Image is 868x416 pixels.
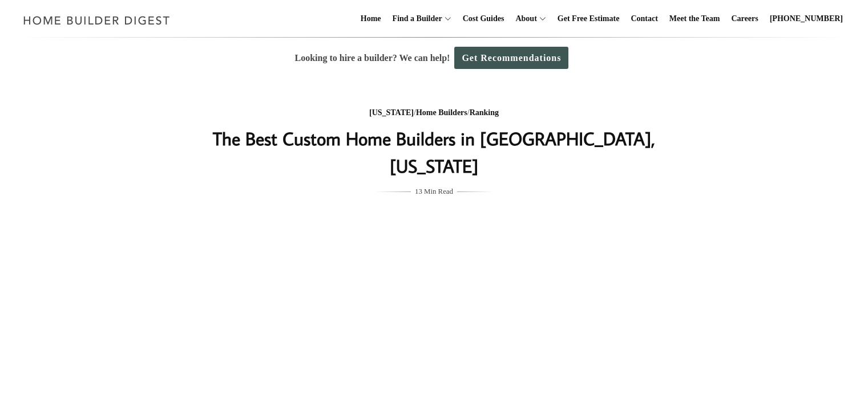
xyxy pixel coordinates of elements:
[553,1,624,37] a: Get Free Estimate
[727,1,763,37] a: Careers
[388,1,442,37] a: Find a Builder
[511,1,536,37] a: About
[207,106,662,120] div: / /
[415,185,453,198] span: 13 Min Read
[416,108,467,117] a: Home Builders
[765,1,847,37] a: [PHONE_NUMBER]
[454,47,568,69] a: Get Recommendations
[356,1,386,37] a: Home
[458,1,509,37] a: Cost Guides
[369,108,414,117] a: [US_STATE]
[470,108,499,117] a: Ranking
[18,9,175,31] img: Home Builder Digest
[207,125,662,180] h1: The Best Custom Home Builders in [GEOGRAPHIC_DATA], [US_STATE]
[665,1,725,37] a: Meet the Team
[626,1,662,37] a: Contact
